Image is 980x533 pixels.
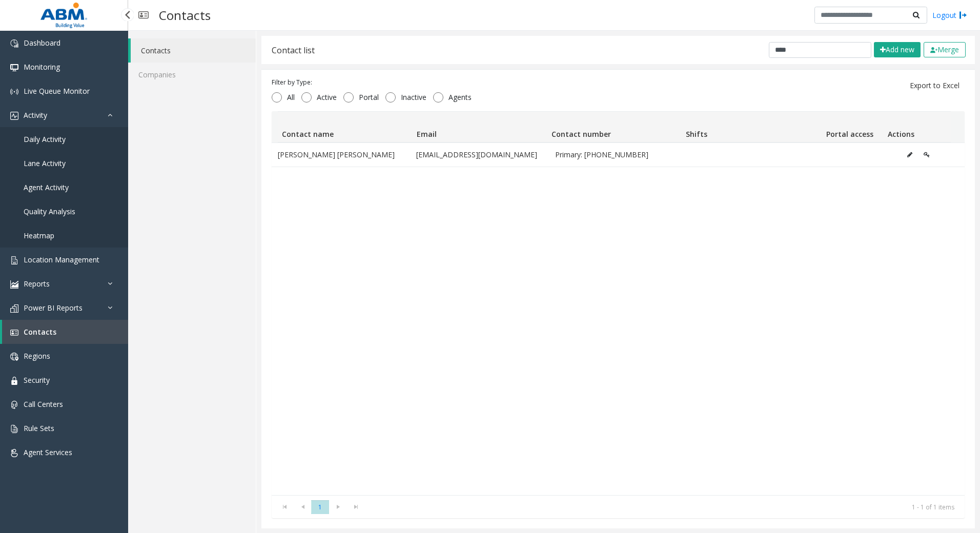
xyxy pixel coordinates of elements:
[24,207,75,216] span: Quality Analysis
[10,256,18,264] img: 'icon'
[24,110,47,120] span: Activity
[278,112,413,142] th: Contact name
[312,92,342,102] span: Active
[10,401,18,409] img: 'icon'
[272,111,965,495] div: Data table
[24,38,60,48] span: Dashboard
[24,255,99,264] span: Location Management
[272,143,410,167] td: [PERSON_NAME] [PERSON_NAME]
[24,375,50,385] span: Security
[282,92,300,102] span: All
[24,134,66,144] span: Daily Activity
[10,280,18,289] img: 'icon'
[24,303,83,313] span: Power BI Reports
[24,86,90,96] span: Live Queue Monitor
[343,92,354,102] input: Portal
[10,304,18,313] img: 'icon'
[154,3,216,28] h3: Contacts
[24,423,54,433] span: Rule Sets
[10,353,18,361] img: 'icon'
[443,92,477,102] span: Agents
[24,447,72,457] span: Agent Services
[396,92,432,102] span: Inactive
[24,327,56,337] span: Contacts
[2,320,128,344] a: Contacts
[10,449,18,457] img: 'icon'
[904,77,966,94] button: Export to Excel
[272,78,477,87] div: Filter by Type:
[24,399,63,409] span: Call Centers
[24,182,69,192] span: Agent Activity
[311,500,329,514] span: Page 1
[138,3,149,28] img: pageIcon
[932,10,967,20] a: Logout
[902,147,918,162] button: Edit
[10,377,18,385] img: 'icon'
[884,112,951,142] th: Actions
[816,112,883,142] th: Portal access
[24,62,60,72] span: Monitoring
[24,231,54,240] span: Heatmap
[10,112,18,120] img: 'icon'
[10,64,18,72] img: 'icon'
[10,88,18,96] img: 'icon'
[918,147,935,162] button: Edit Portal Access
[413,112,547,142] th: Email
[272,44,315,57] div: Contact list
[128,63,256,87] a: Companies
[10,329,18,337] img: 'icon'
[385,92,396,102] input: Inactive
[959,10,967,20] img: logout
[930,47,937,53] img: check
[272,92,282,102] input: All
[547,112,682,142] th: Contact number
[354,92,384,102] span: Portal
[24,351,50,361] span: Regions
[682,112,816,142] th: Shifts
[924,42,966,57] button: Merge
[874,42,921,57] button: Add new
[301,92,312,102] input: Active
[131,38,256,63] a: Contacts
[371,503,954,511] kendo-pager-info: 1 - 1 of 1 items
[410,143,548,167] td: [EMAIL_ADDRESS][DOMAIN_NAME]
[555,149,681,160] span: Primary: 815-315-3014
[10,39,18,48] img: 'icon'
[24,158,66,168] span: Lane Activity
[10,425,18,433] img: 'icon'
[24,279,50,289] span: Reports
[433,92,443,102] input: Agents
